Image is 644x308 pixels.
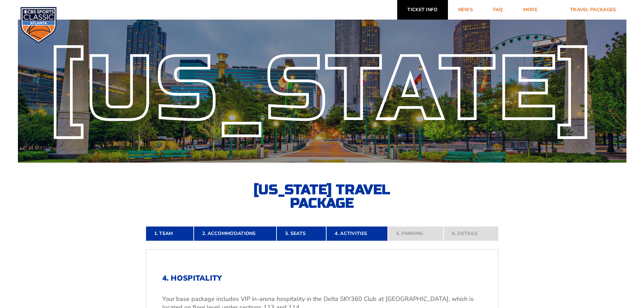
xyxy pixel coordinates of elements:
[248,183,397,210] h2: [US_STATE] Travel Package
[277,226,326,241] a: 3. Seats
[146,226,194,241] a: 1. Team
[20,7,57,43] img: CBS Sports Classic
[162,274,482,283] h2: 4. Hospitality
[18,53,626,125] div: [US_STATE]
[194,226,277,241] a: 2. Accommodations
